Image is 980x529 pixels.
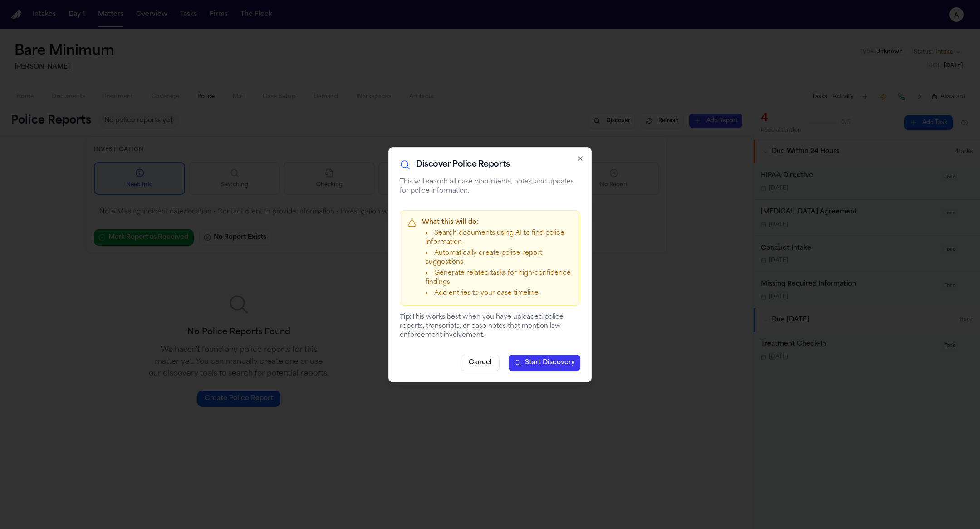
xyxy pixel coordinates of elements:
[426,229,573,247] li: Search documents using AI to find police information
[422,218,573,227] p: What this will do:
[426,289,573,298] li: Add entries to your case timeline
[400,313,580,340] p: This works best when you have uploaded police reports, transcripts, or case notes that mention la...
[416,158,510,171] h2: Discover Police Reports
[426,249,573,267] li: Automatically create police report suggestions
[426,269,573,287] li: Generate related tasks for high-confidence findings
[461,355,500,371] button: Cancel
[400,314,412,321] strong: Tip:
[525,358,575,367] span: Start Discovery
[400,178,580,196] p: This will search all case documents, notes, and updates for police information.
[509,355,580,371] button: Start Discovery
